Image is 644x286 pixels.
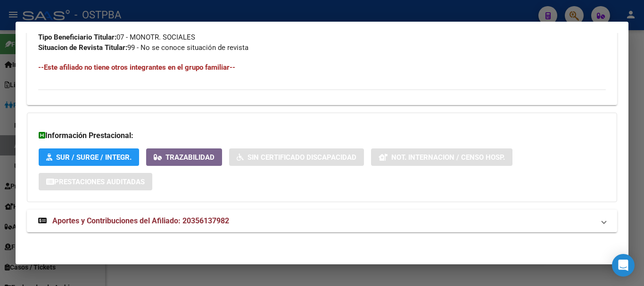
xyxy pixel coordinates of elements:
[38,33,116,41] strong: Tipo Beneficiario Titular:
[371,148,512,166] button: Not. Internacion / Censo Hosp.
[56,153,132,162] span: SUR / SURGE / INTEGR.
[229,148,364,166] button: Sin Certificado Discapacidad
[38,33,195,41] span: 07 - MONOTR. SOCIALES
[612,254,635,277] div: Open Intercom Messenger
[146,148,222,166] button: Trazabilidad
[38,62,606,73] h4: --Este afiliado no tiene otros integrantes en el grupo familiar--
[38,43,248,52] span: 99 - No se conoce situación de revista
[52,216,229,225] span: Aportes y Contribuciones del Afiliado: 20356137982
[39,173,152,190] button: Prestaciones Auditadas
[248,153,356,162] span: Sin Certificado Discapacidad
[39,148,139,166] button: SUR / SURGE / INTEGR.
[38,43,127,52] strong: Situacion de Revista Titular:
[54,178,145,186] span: Prestaciones Auditadas
[27,210,617,232] mat-expansion-panel-header: Aportes y Contribuciones del Afiliado: 20356137982
[391,153,505,162] span: Not. Internacion / Censo Hosp.
[39,130,605,141] h3: Información Prestacional:
[165,153,215,162] span: Trazabilidad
